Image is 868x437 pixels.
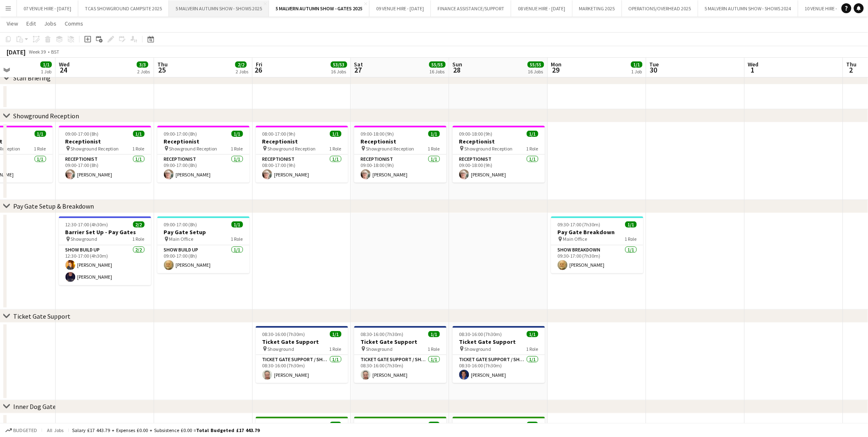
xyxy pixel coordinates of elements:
[262,131,296,137] span: 08:00-17:00 (9h)
[256,126,348,183] div: 08:00-17:00 (9h)1/1Receptionist Showground Reception1 RoleReceptionist1/108:00-17:00 (9h)[PERSON_...
[361,131,394,137] span: 09:00-18:00 (9h)
[41,68,51,75] div: 1 Job
[551,61,562,68] span: Mon
[453,155,545,183] app-card-role: Receptionist1/109:00-18:00 (9h)[PERSON_NAME]
[133,146,145,152] span: 1 Role
[452,65,463,75] span: 28
[236,68,248,75] div: 2 Jobs
[625,221,637,228] span: 1/1
[331,68,347,75] div: 16 Jobs
[551,216,643,273] app-job-card: 09:30-17:00 (7h30m)1/1Pay Gate Breakdown Main Office1 RoleShow Breakdown1/109:30-17:00 (7h30m)[PE...
[3,18,21,29] a: View
[157,155,250,183] app-card-role: Receptionist1/109:00-17:00 (8h)[PERSON_NAME]
[157,216,250,273] app-job-card: 09:00-17:00 (8h)1/1Pay Gate Setup Main Office1 RoleShow Build Up1/109:00-17:00 (8h)[PERSON_NAME]
[551,245,643,273] app-card-role: Show Breakdown1/109:30-17:00 (7h30m)[PERSON_NAME]
[66,131,99,137] span: 09:00-17:00 (8h)
[453,326,545,383] div: 08:30-16:00 (7h30m)1/1Ticket Gate Support Showground1 RoleTicket Gate Support / Show Support1/108...
[459,331,502,337] span: 08:30-16:00 (7h30m)
[59,138,151,145] h3: Receptionist
[330,131,342,137] span: 1/1
[845,65,857,75] span: 2
[527,331,538,337] span: 1/1
[453,355,545,383] app-card-role: Ticket Gate Support / Show Support1/108:30-16:00 (7h30m)[PERSON_NAME]
[13,402,56,411] div: Inner Dog Gate
[169,146,218,152] span: Showground Reception
[51,49,59,55] div: BST
[256,326,348,383] app-job-card: 08:30-16:00 (7h30m)1/1Ticket Gate Support Showground1 RoleTicket Gate Support / Show Support1/108...
[527,131,538,137] span: 1/1
[429,61,446,68] span: 55/55
[72,427,260,433] div: Salary £17 443.79 + Expenses £0.00 + Subsistence £0.00 =
[59,228,151,236] h3: Barrier Set Up - Pay Gates
[526,346,538,352] span: 1 Role
[528,61,544,68] span: 55/55
[361,422,397,428] span: 07:00-19:00 (12h)
[453,338,545,345] h3: Ticket Gate Support
[169,236,194,242] span: Main Office
[231,146,243,152] span: 1 Role
[625,236,637,242] span: 1 Role
[428,331,440,337] span: 1/1
[255,65,262,75] span: 26
[71,236,98,242] span: Showground
[370,0,431,16] button: 09 VENUE HIRE - [DATE]
[61,18,87,29] a: Comms
[7,20,18,27] span: View
[268,146,316,152] span: Showground Reception
[262,422,298,428] span: 07:00-19:00 (12h)
[465,346,491,352] span: Showground
[17,0,78,16] button: 07 VENUE HIRE - [DATE]
[353,65,363,75] span: 27
[231,236,243,242] span: 1 Role
[59,155,151,183] app-card-role: Receptionist1/109:00-17:00 (8h)[PERSON_NAME]
[459,422,505,428] span: 07:00-18:15 (11h15m)
[157,228,250,236] h3: Pay Gate Setup
[41,18,60,29] a: Jobs
[650,61,659,68] span: Tue
[330,331,342,337] span: 1/1
[23,18,39,29] a: Edit
[573,0,622,16] button: MARKETING 2025
[78,0,169,16] button: TCAS SHOWGROUND CAMPSITE 2025
[563,236,587,242] span: Main Office
[13,202,94,210] div: Pay Gate Setup & Breakdown
[847,61,857,68] span: Thu
[648,65,659,75] span: 30
[354,155,447,183] app-card-role: Receptionist1/109:00-18:00 (9h)[PERSON_NAME]
[71,146,119,152] span: Showground Reception
[26,20,36,27] span: Edit
[262,331,305,337] span: 08:30-16:00 (7h30m)
[354,338,447,345] h3: Ticket Gate Support
[256,138,348,145] h3: Receptionist
[164,221,197,228] span: 09:00-17:00 (8h)
[366,146,414,152] span: Showground Reception
[453,61,463,68] span: Sun
[453,126,545,183] app-job-card: 09:00-18:00 (9h)1/1Receptionist Showground Reception1 RoleReceptionist1/109:00-18:00 (9h)[PERSON_...
[169,0,269,16] button: 5 MALVERN AUTUMN SHOW - SHOWS 2025
[428,146,440,152] span: 1 Role
[354,326,447,383] app-job-card: 08:30-16:00 (7h30m)1/1Ticket Gate Support Showground1 RoleTicket Gate Support / Show Support1/108...
[256,61,262,68] span: Fri
[13,312,70,320] div: Ticket Gate Support
[256,155,348,183] app-card-role: Receptionist1/108:00-17:00 (9h)[PERSON_NAME]
[59,245,151,285] app-card-role: Show Build Up2/212:30-17:00 (4h30m)[PERSON_NAME][PERSON_NAME]
[65,20,83,27] span: Comms
[428,422,440,428] span: 2/2
[13,428,37,433] span: Budgeted
[269,0,370,16] button: 5 MALVERN AUTUMN SHOW - GATES 2025
[133,236,145,242] span: 1 Role
[4,426,38,435] button: Budgeted
[256,338,348,345] h3: Ticket Gate Support
[137,61,148,68] span: 3/3
[366,346,393,352] span: Showground
[232,221,243,228] span: 1/1
[798,0,860,16] button: 10 VENUE HIRE - [DATE]
[354,126,447,183] div: 09:00-18:00 (9h)1/1Receptionist Showground Reception1 RoleReceptionist1/109:00-18:00 (9h)[PERSON_...
[59,216,151,285] app-job-card: 12:30-17:00 (4h30m)2/2Barrier Set Up - Pay Gates Showground1 RoleShow Build Up2/212:30-17:00 (4h3...
[354,355,447,383] app-card-role: Ticket Gate Support / Show Support1/108:30-16:00 (7h30m)[PERSON_NAME]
